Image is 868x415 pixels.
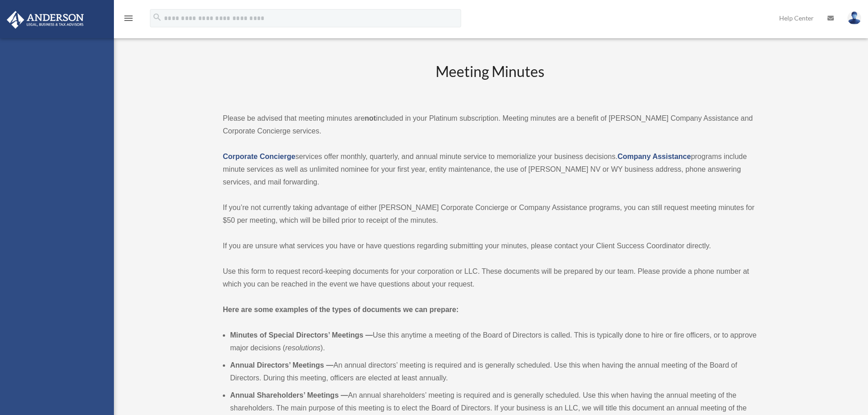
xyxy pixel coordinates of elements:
[230,331,373,339] b: Minutes of Special Directors’ Meetings —
[230,391,348,399] b: Annual Shareholders’ Meetings —
[365,114,376,122] strong: not
[847,11,861,25] img: User Pic
[4,11,87,29] img: Anderson Advisors Platinum Portal
[223,153,295,160] a: Corporate Concierge
[123,16,134,24] a: menu
[230,361,334,369] b: Annual Directors’ Meetings —
[223,112,757,138] p: Please be advised that meeting minutes are included in your Platinum subscription. Meeting minute...
[223,306,459,313] strong: Here are some examples of the types of documents we can prepare:
[223,265,757,291] p: Use this form to request record-keeping documents for your corporation or LLC. These documents wi...
[223,201,757,227] p: If you’re not currently taking advantage of either [PERSON_NAME] Corporate Concierge or Company A...
[223,61,757,99] h2: Meeting Minutes
[230,329,757,354] li: Use this anytime a meeting of the Board of Directors is called. This is typically done to hire or...
[617,153,691,160] a: Company Assistance
[223,150,757,189] p: services offer monthly, quarterly, and annual minute service to memorialize your business decisio...
[230,359,757,384] li: An annual directors’ meeting is required and is generally scheduled. Use this when having the ann...
[152,12,162,22] i: search
[223,240,757,252] p: If you are unsure what services you have or have questions regarding submitting your minutes, ple...
[285,344,320,352] em: resolutions
[123,13,134,24] i: menu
